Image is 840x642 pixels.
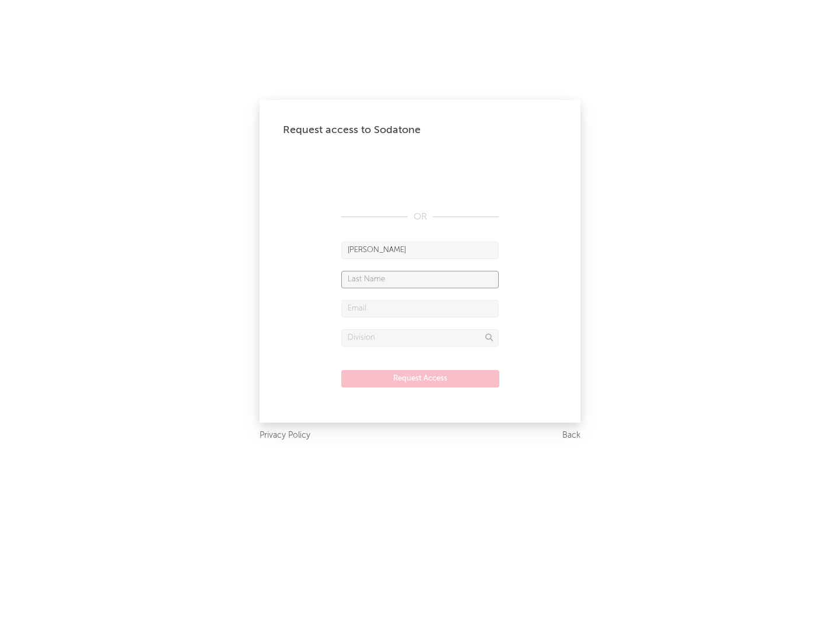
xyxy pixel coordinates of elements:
button: Request Access [341,370,499,388]
div: Request access to Sodatone [283,123,557,137]
input: Last Name [341,271,499,288]
div: OR [341,210,499,224]
input: First Name [341,242,499,259]
a: Privacy Policy [260,428,310,443]
a: Back [562,428,580,443]
input: Email [341,300,499,317]
input: Division [341,329,499,347]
